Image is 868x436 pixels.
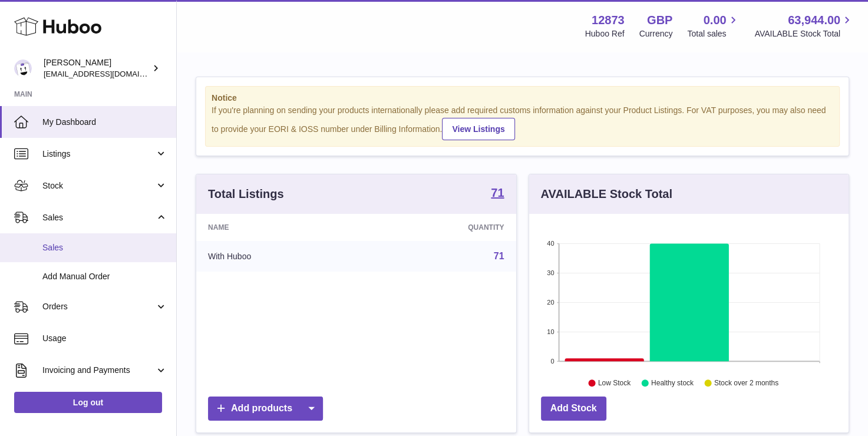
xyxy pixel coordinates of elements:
[598,379,631,387] text: Low Stock
[639,28,673,39] div: Currency
[592,12,625,28] strong: 12873
[541,186,672,202] h3: AVAILABLE Stock Total
[651,379,694,387] text: Healthy stock
[42,301,155,312] span: Orders
[42,212,155,223] span: Sales
[647,12,672,28] strong: GBP
[42,365,155,376] span: Invoicing and Payments
[208,186,284,202] h3: Total Listings
[547,328,554,335] text: 10
[14,392,162,413] a: Log out
[547,240,554,247] text: 40
[42,271,167,282] span: Add Manual Order
[687,12,740,39] a: 0.00 Total sales
[491,187,504,199] strong: 71
[44,69,173,78] span: [EMAIL_ADDRESS][DOMAIN_NAME]
[365,214,516,241] th: Quantity
[491,187,504,201] a: 71
[208,397,323,421] a: Add products
[585,28,625,39] div: Huboo Ref
[44,57,150,80] div: [PERSON_NAME]
[754,12,854,39] a: 63,944.00 AVAILABLE Stock Total
[550,358,554,365] text: 0
[547,269,554,276] text: 30
[196,214,365,241] th: Name
[42,242,167,253] span: Sales
[212,93,833,104] strong: Notice
[42,333,167,344] span: Usage
[494,251,504,261] a: 71
[196,241,365,272] td: With Huboo
[687,28,740,39] span: Total sales
[788,12,840,28] span: 63,944.00
[14,60,32,77] img: tikhon.oleinikov@sleepandglow.com
[704,12,727,28] span: 0.00
[42,148,155,160] span: Listings
[442,118,514,140] a: View Listings
[541,397,606,421] a: Add Stock
[212,105,833,140] div: If you're planning on sending your products internationally please add required customs informati...
[547,299,554,306] text: 20
[42,117,167,128] span: My Dashboard
[42,180,155,191] span: Stock
[714,379,778,387] text: Stock over 2 months
[754,28,854,39] span: AVAILABLE Stock Total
